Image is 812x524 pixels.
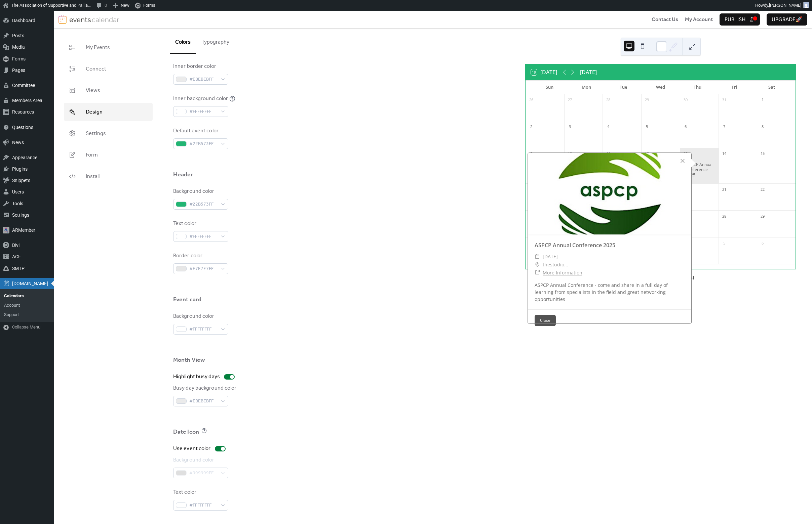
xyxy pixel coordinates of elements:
[566,123,574,131] div: 3
[759,186,766,193] div: 22
[543,253,558,261] span: [DATE]
[86,108,103,116] span: Design
[528,96,535,104] div: 26
[566,150,574,158] div: 10
[173,127,227,135] div: Default event color
[680,162,719,178] div: ASPCP Annual Conference 2025
[605,81,642,94] div: Tue
[173,456,227,464] div: Background color
[528,281,691,303] div: ASPCP Annual Conference - come and share in a full day of learning from specialists in the field ...
[86,87,100,95] span: Views
[86,44,110,52] span: My Events
[173,220,227,228] div: Text color
[642,81,679,94] div: Wed
[721,186,728,193] div: 21
[759,213,766,220] div: 29
[59,15,67,24] img: logo
[189,76,218,84] span: #EBEBEBFF
[64,103,153,121] a: Design
[767,13,807,26] button: Upgrade🚀
[189,397,218,405] span: #EBEBEBFF
[721,123,728,131] div: 7
[568,81,605,94] div: Mon
[643,150,651,158] div: 12
[682,96,689,104] div: 30
[86,151,98,159] span: Form
[531,81,568,94] div: Sun
[64,167,153,185] a: Install
[189,140,218,148] span: #22B573FF
[86,173,100,181] span: Install
[535,242,615,249] a: ASPCP Annual Conference 2025
[173,488,227,496] div: Text color
[643,96,651,104] div: 29
[69,15,120,24] img: logotype
[173,252,227,260] div: Border color
[686,162,716,178] div: ASPCP Annual Conference 2025
[605,150,612,158] div: 11
[685,15,713,24] a: My Account
[535,315,556,326] button: Close
[173,445,211,453] div: Use event color
[64,60,153,78] a: Connect
[685,16,713,24] span: My Account
[759,239,766,247] div: 6
[173,187,227,195] div: Background color
[543,269,582,276] a: More Information
[86,65,106,73] span: Connect
[543,261,568,269] span: thestudio...
[189,108,218,116] span: #FFFFFFFF
[643,123,651,131] div: 5
[86,130,106,138] span: Settings
[528,123,535,131] div: 2
[64,146,153,164] a: Form
[535,269,540,277] div: ​
[682,123,689,131] div: 6
[189,265,218,273] span: #E7E7E7FF
[189,201,218,209] span: #22B573FF
[652,15,678,24] a: Contact Us
[189,325,218,334] span: #FFFFFFFF
[535,261,540,269] div: ​
[173,356,205,364] div: Month View
[535,253,540,261] div: ​
[759,123,766,131] div: 8
[605,123,612,131] div: 4
[189,501,218,510] span: #FFFFFFFF
[580,68,597,76] div: [DATE]
[652,16,678,24] span: Contact Us
[173,296,201,304] div: Event card
[173,62,227,71] div: Inner border color
[64,124,153,142] a: Settings
[64,38,153,56] a: My Events
[721,213,728,220] div: 28
[173,171,193,179] div: Header
[720,13,760,26] button: Publish
[64,81,153,99] a: Views
[716,81,753,94] div: Fri
[721,150,728,158] div: 14
[189,233,218,241] span: #FFFFFFFF
[529,68,559,77] button: 19[DATE]
[173,312,227,320] div: Background color
[772,16,802,24] span: Upgrade 🚀
[173,428,199,436] div: Date Icon
[759,150,766,158] div: 15
[721,96,728,104] div: 31
[759,96,766,104] div: 1
[566,96,574,104] div: 27
[173,373,220,381] div: Highlight busy days
[173,384,237,392] div: Busy day background color
[679,81,716,94] div: Thu
[170,28,196,54] button: Colors
[173,95,228,103] div: Inner background color
[196,28,235,53] button: Typography
[725,16,745,24] span: Publish
[682,150,689,158] div: 13
[721,239,728,247] div: 5
[605,96,612,104] div: 28
[753,81,790,94] div: Sat
[528,150,535,158] div: 9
